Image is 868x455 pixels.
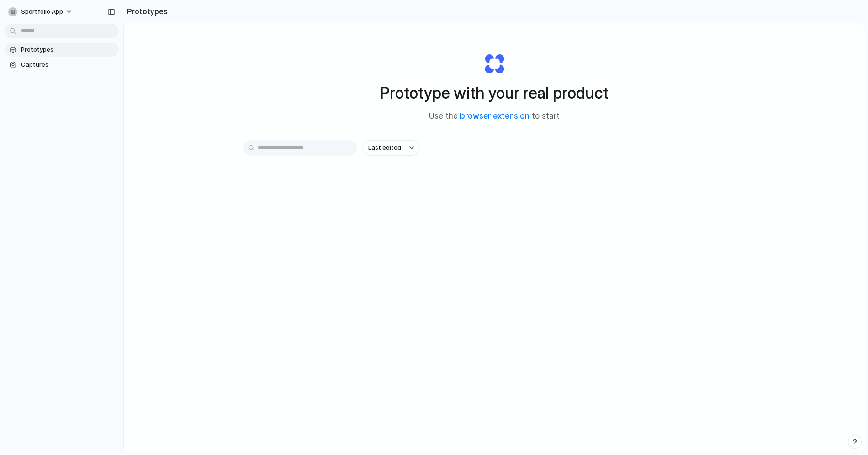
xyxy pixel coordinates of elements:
span: Sportfolio App [21,7,63,16]
span: Last edited [368,143,401,152]
a: browser extension [460,111,529,120]
h1: Prototype with your real product [380,81,609,105]
span: Captures [21,60,115,69]
button: Sportfolio App [5,5,77,19]
span: Prototypes [21,45,115,54]
a: Captures [5,58,119,72]
a: Prototypes [5,43,119,57]
h2: Prototypes [123,6,168,17]
button: Last edited [363,140,419,156]
span: Use the to start [429,110,560,122]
